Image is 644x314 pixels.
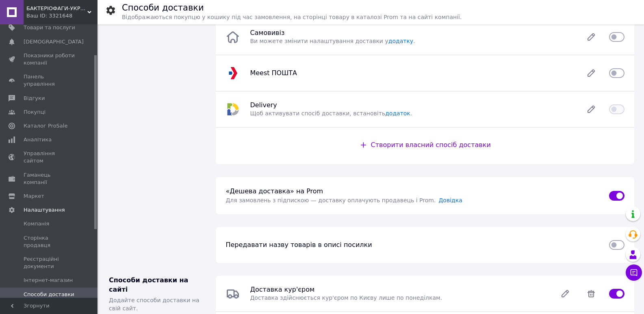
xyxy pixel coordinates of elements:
[388,38,413,44] a: додатку
[24,24,75,31] span: Товари та послуги
[226,197,436,204] span: Для замовлень з підпискою — доставку оплачують продавець і Prom .
[122,14,462,20] span: Відображаються покупцю у кошику під час замовлення, на сторінці товару в каталозі Prom та на сайт...
[24,108,46,116] span: Покупці
[250,286,314,293] span: Доставка кур'єром
[24,234,75,249] span: Сторінка продавця
[24,206,65,214] span: Налаштування
[109,297,199,312] span: Додайте способи доставки на свій сайт.
[24,193,44,200] span: Маркет
[24,220,49,227] span: Компанія
[250,69,297,77] span: Meest ПОШТА
[371,141,491,149] span: Створити власний спосіб доставки
[26,12,98,19] div: Ваш ID: 3321648
[24,291,74,298] span: Способи доставки
[226,241,372,249] span: Передавати назву товарів в описі посилки
[24,150,75,165] span: Управління сайтом
[24,136,52,143] span: Аналітика
[24,277,73,284] span: Інтернет-магазин
[24,122,67,130] span: Каталог ProSale
[24,171,75,186] span: Гаманець компанії
[24,52,75,67] span: Показники роботи компанії
[385,110,410,117] a: додаток
[438,197,462,204] a: Довідка
[24,256,75,270] span: Реєстраційні документи
[109,276,188,293] span: Способи доставки на сайті
[250,38,415,44] span: Ви можете змінити налаштування доставки у .
[226,187,323,195] span: «Дешева доставка» на Prom
[24,38,84,45] span: [DEMOGRAPHIC_DATA]
[24,95,45,102] span: Відгуки
[122,3,204,13] h1: Способи доставки
[24,73,75,88] span: Панель управління
[26,5,87,12] span: БАКТЕРІОФАГИ-УКРАЇНА (ТОВ "АПТЕКА.194")
[250,29,284,37] span: Самовивіз
[250,295,442,301] span: Доставка здійснюється кур'єром по Києву лише по понеділкам.
[250,110,412,117] span: Щоб активувати спосіб доставки, встановіть .
[250,101,277,109] span: Delivery
[626,264,642,281] button: Чат з покупцем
